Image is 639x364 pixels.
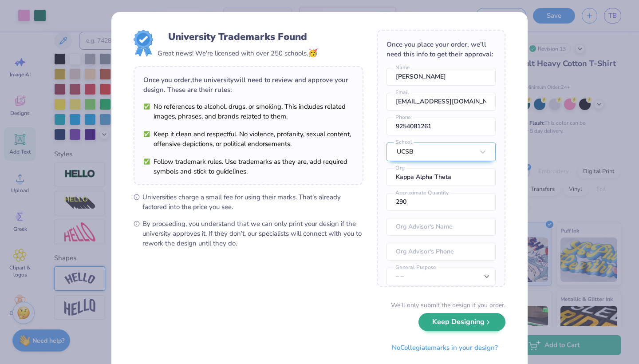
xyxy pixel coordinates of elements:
input: Name [387,68,496,86]
li: No references to alcohol, drugs, or smoking. This includes related images, phrases, and brands re... [143,102,354,121]
input: Org [387,168,496,186]
input: Org Advisor's Phone [387,243,496,261]
div: We’ll only submit the design if you order. [391,301,505,310]
span: 🥳 [308,47,318,58]
li: Follow trademark rules. Use trademarks as they are, add required symbols and stick to guidelines. [143,157,354,176]
button: NoCollegiatemarks in your design? [384,339,505,357]
div: Once you place your order, we’ll need this info to get their approval: [387,40,496,59]
input: Phone [387,118,496,135]
li: Keep it clean and respectful. No violence, profanity, sexual content, offensive depictions, or po... [143,129,354,149]
div: Great news! We're licensed with over 250 schools. [158,47,318,59]
input: Email [387,93,496,111]
input: Org Advisor's Name [387,218,496,236]
span: Universities charge a small fee for using their marks. That’s already factored into the price you... [142,192,363,212]
button: Keep Designing [418,313,505,331]
input: Approximate Quantity [387,193,496,211]
img: License badge [134,30,153,56]
div: Once you order, the university will need to review and approve your design. These are their rules: [143,75,354,95]
span: By proceeding, you understand that we can only print your design if the university approves it. I... [142,219,363,248]
div: University Trademarks Found [168,30,307,44]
